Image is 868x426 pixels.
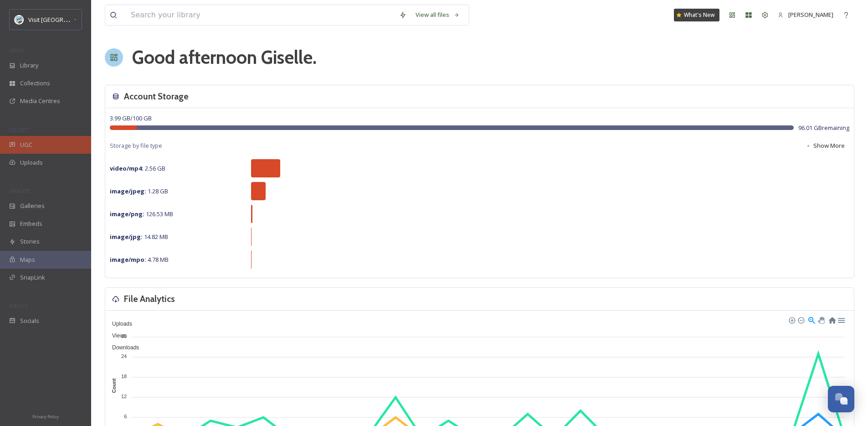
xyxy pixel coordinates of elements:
[110,114,152,122] span: 3.99 GB / 100 GB
[121,374,127,379] tspan: 18
[20,79,50,88] span: Collections
[837,316,845,323] div: Menu
[124,414,127,419] tspan: 6
[132,44,317,71] h1: Good afternoon Giselle .
[110,187,146,195] strong: image/jpeg :
[110,233,143,241] strong: image/jpg :
[124,90,189,103] h3: Account Storage
[110,255,146,264] strong: image/mpo :
[674,9,719,21] a: What's New
[15,15,24,24] img: download.png
[110,210,173,218] span: 126.53 MB
[807,316,815,323] div: Selection Zoom
[110,164,144,172] strong: video/mp4 :
[20,140,32,149] span: UGC
[105,321,132,327] span: Uploads
[20,61,38,70] span: Library
[126,5,395,25] input: Search your library
[788,317,795,323] div: Zoom In
[20,202,45,210] span: Galleries
[788,10,833,19] span: [PERSON_NAME]
[9,126,29,133] span: COLLECT
[20,237,40,246] span: Stories
[411,6,464,24] a: View all files
[121,353,127,359] tspan: 24
[110,233,168,241] span: 14.82 MB
[110,187,168,195] span: 1.28 GB
[28,15,116,24] span: Visit [GEOGRAPHIC_DATA] Parks
[828,316,836,323] div: Reset Zoom
[105,332,127,339] span: Views
[20,317,39,325] span: Socials
[9,47,25,54] span: MEDIA
[801,137,849,155] button: Show More
[121,333,127,338] tspan: 30
[110,255,169,264] span: 4.78 MB
[110,210,144,218] strong: image/png :
[20,97,60,105] span: Media Centres
[797,317,804,323] div: Zoom Out
[121,394,127,399] tspan: 12
[828,386,854,412] button: Open Chat
[818,317,823,322] div: Panning
[20,158,43,167] span: Uploads
[110,164,165,172] span: 2.56 GB
[110,141,162,150] span: Storage by file type
[20,255,35,264] span: Maps
[32,414,59,420] span: Privacy Policy
[20,273,45,282] span: SnapLink
[105,344,139,351] span: Downloads
[20,219,42,228] span: Embeds
[112,378,117,393] text: Count
[9,302,27,309] span: SOCIALS
[798,124,849,132] span: 96.01 GB remaining
[124,292,175,306] h3: File Analytics
[9,187,30,194] span: WIDGETS
[773,6,838,24] a: [PERSON_NAME]
[32,410,59,421] a: Privacy Policy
